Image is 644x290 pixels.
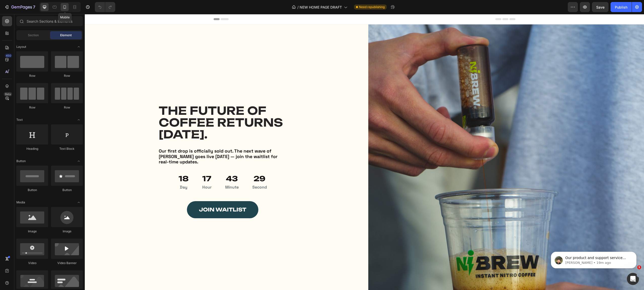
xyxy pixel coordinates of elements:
[51,229,83,234] div: Image
[16,229,48,234] div: Image
[16,118,23,122] span: Text
[16,105,48,110] div: Row
[300,5,342,10] span: NEW HOME PAGE DRAFT
[75,157,83,165] span: Toggle open
[592,2,609,12] button: Save
[51,188,83,192] div: Button
[16,74,48,78] div: Row
[75,198,83,206] span: Toggle open
[51,105,83,110] div: Row
[51,147,83,151] div: Text Block
[16,147,48,151] div: Heading
[543,241,644,276] iframe: Intercom notifications message
[615,5,627,10] div: Publish
[117,170,127,177] p: Hour
[168,170,182,177] p: Second
[2,2,37,12] button: 7
[117,161,127,168] div: 17
[16,45,26,49] span: Layout
[51,74,83,78] div: Row
[16,159,26,163] span: Button
[75,43,83,51] span: Toggle open
[637,265,641,269] span: 1
[5,54,12,58] div: 450
[140,161,154,168] div: 43
[60,33,72,38] span: Element
[95,2,115,12] div: Undo/Redo
[627,273,639,285] iframe: Intercom live chat
[51,261,83,265] div: Video Banner
[284,10,559,286] img: gempages_576587620184752978-c54ee528-c5fa-4506-b898-2e2321f62b26.jpg
[94,170,104,177] p: Day
[16,188,48,192] div: Button
[611,2,632,12] button: Publish
[4,92,12,96] div: Beta
[16,16,83,26] input: Search Sections & Elements
[297,5,299,10] span: /
[140,170,154,177] p: Minute
[85,14,644,290] iframe: Design area
[359,5,385,9] span: Need republishing
[75,116,83,124] span: Toggle open
[28,33,39,38] span: Section
[114,192,162,199] span: JOIN WAITLIST
[94,161,104,168] div: 18
[102,187,174,204] a: JOIN WAITLIST
[168,161,182,168] div: 29
[33,4,35,10] p: 7
[596,5,605,9] span: Save
[16,261,48,265] div: Video
[16,200,25,205] span: Media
